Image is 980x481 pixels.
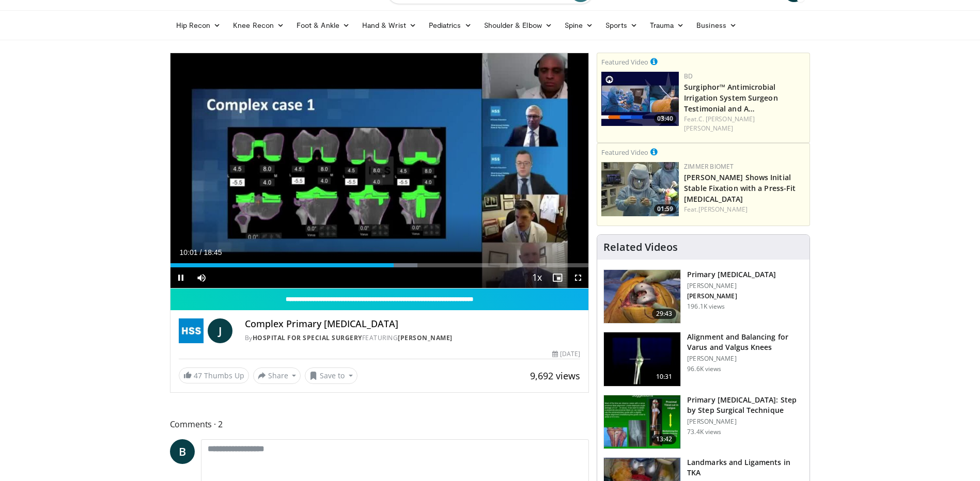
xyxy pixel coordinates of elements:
img: 297061_3.png.150x105_q85_crop-smart_upscale.jpg [604,270,680,324]
span: 10:31 [652,372,677,382]
p: [PERSON_NAME] [687,355,803,363]
h4: Complex Primary [MEDICAL_DATA] [245,318,581,330]
a: C. [PERSON_NAME] [PERSON_NAME] [684,115,755,133]
a: BD [684,72,693,81]
span: 03:40 [654,114,676,123]
button: Pause [170,267,191,288]
a: Knee Recon [227,15,290,36]
p: 96.6K views [687,365,721,373]
span: / [200,248,202,256]
a: [PERSON_NAME] [398,333,453,342]
a: Spine [558,15,599,36]
a: 10:31 Alignment and Balancing for Varus and Valgus Knees [PERSON_NAME] 96.6K views [603,332,803,387]
span: 47 [194,371,202,380]
div: Progress Bar [170,263,589,267]
p: [PERSON_NAME] [687,292,776,300]
small: Featured Video [601,148,648,157]
a: Zimmer Biomet [684,162,734,171]
a: Hip Recon [170,15,227,36]
button: Save to [305,367,357,384]
div: By FEATURING [245,333,581,343]
a: 03:40 [601,72,679,126]
button: Fullscreen [568,267,588,288]
h4: Related Videos [603,241,678,253]
img: 70422da6-974a-44ac-bf9d-78c82a89d891.150x105_q85_crop-smart_upscale.jpg [601,72,679,126]
p: 73.4K views [687,428,721,436]
span: 9,692 views [530,370,580,382]
a: Shoulder & Elbow [478,15,558,36]
a: Pediatrics [423,15,478,36]
a: Hospital for Special Surgery [253,333,362,342]
a: Surgiphor™ Antimicrobial Irrigation System Surgeon Testimonial and A… [684,82,778,114]
p: [PERSON_NAME] [687,418,803,426]
button: Mute [191,267,212,288]
span: Comments 2 [170,418,589,431]
h3: Landmarks and Ligaments in TKA [687,457,803,478]
h3: Primary [MEDICAL_DATA] [687,269,776,280]
a: 29:43 Primary [MEDICAL_DATA] [PERSON_NAME] [PERSON_NAME] 196.1K views [603,269,803,324]
img: Hospital for Special Surgery [179,318,204,343]
a: Hand & Wrist [356,15,423,36]
video-js: Video Player [170,53,589,288]
span: 18:45 [204,248,222,256]
img: oa8B-rsjN5HfbTbX5hMDoxOjB1O5lLKx_1.150x105_q85_crop-smart_upscale.jpg [604,395,680,449]
a: 47 Thumbs Up [179,367,249,383]
a: Trauma [644,15,691,36]
a: Foot & Ankle [290,15,356,36]
p: 196.1K views [687,302,725,311]
h3: Primary [MEDICAL_DATA]: Step by Step Surgical Technique [687,395,803,415]
p: [PERSON_NAME] [687,282,776,290]
img: 6bc46ad6-b634-4876-a934-24d4e08d5fac.150x105_q85_crop-smart_upscale.jpg [601,162,679,216]
button: Share [253,367,301,384]
small: Featured Video [601,57,648,67]
img: 38523_0000_3.png.150x105_q85_crop-smart_upscale.jpg [604,332,680,386]
button: Playback Rate [526,267,547,288]
a: [PERSON_NAME] Shows Initial Stable Fixation with a Press-Fit [MEDICAL_DATA] [684,172,796,204]
a: Sports [599,15,644,36]
span: 10:01 [180,248,198,256]
a: 01:59 [601,162,679,216]
span: 13:42 [652,434,677,444]
button: Enable picture-in-picture mode [547,267,568,288]
h3: Alignment and Balancing for Varus and Valgus Knees [687,332,803,352]
div: Feat. [684,115,805,133]
a: J [208,318,232,343]
a: [PERSON_NAME] [698,205,748,214]
a: Business [690,15,743,36]
div: Feat. [684,205,805,214]
a: B [170,439,195,464]
span: 29:43 [652,309,677,319]
a: 13:42 Primary [MEDICAL_DATA]: Step by Step Surgical Technique [PERSON_NAME] 73.4K views [603,395,803,450]
span: 01:59 [654,204,676,214]
div: [DATE] [552,349,580,359]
